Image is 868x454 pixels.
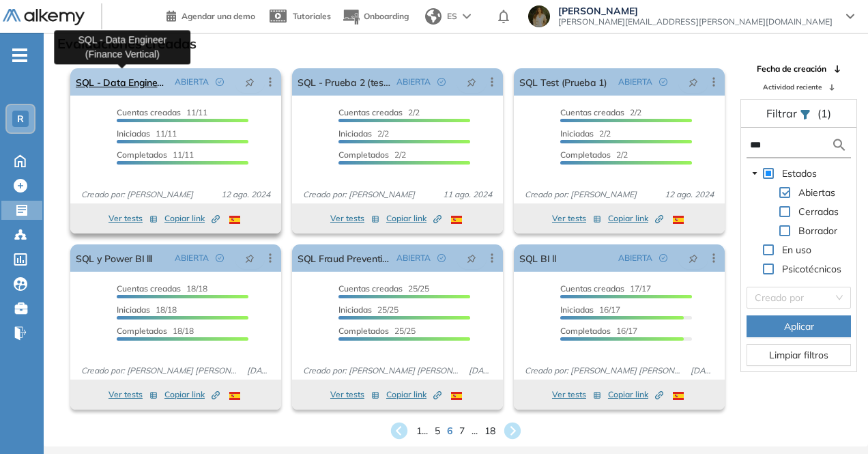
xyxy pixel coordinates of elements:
[330,210,379,227] button: Ver tests
[293,11,331,21] span: Tutoriales
[298,68,391,96] a: SQL - Prueba 2 (test interno)
[117,128,150,139] span: Iniciadas
[338,304,399,315] span: 25/25
[54,30,190,64] div: SQL - Data Engineer (Finance Vertical)
[747,344,851,366] button: Limpiar filtros
[519,365,685,377] span: Creado por: [PERSON_NAME] [PERSON_NAME]
[229,392,240,400] img: ESP
[558,5,833,16] span: [PERSON_NAME]
[484,424,495,438] span: 18
[425,8,442,25] img: world
[560,150,628,160] span: 2/2
[769,347,828,363] span: Limpiar filtros
[560,150,611,160] span: Completados
[608,386,663,403] button: Copiar link
[117,107,181,117] span: Cuentas creadas
[117,128,177,139] span: 11/11
[396,76,431,88] span: ABIERTA
[798,205,839,218] span: Cerradas
[338,150,389,160] span: Completados
[467,76,476,87] span: pushpin
[338,150,406,160] span: 2/2
[437,254,446,262] span: check-circle
[437,188,497,201] span: 11 ago. 2024
[117,150,194,160] span: 11/11
[818,105,831,122] span: (1)
[342,2,409,31] button: Onboarding
[117,304,177,315] span: 18/18
[782,167,817,180] span: Estados
[216,188,276,201] span: 12 ago. 2024
[298,244,391,272] a: SQL Fraud Prevention Analyst
[298,188,420,201] span: Creado por: [PERSON_NAME]
[608,210,663,227] button: Copiar link
[164,210,220,227] button: Copiar link
[757,63,826,75] span: Fecha de creación
[338,283,403,294] span: Cuentas creadas
[678,247,708,269] button: pushpin
[3,9,85,26] img: Logo
[796,184,838,201] span: Abiertas
[685,365,719,377] span: [DATE]
[779,261,844,277] span: Psicotécnicos
[831,137,848,154] img: search icon
[782,263,841,275] span: Psicotécnicos
[437,78,446,86] span: check-circle
[117,326,167,336] span: Completados
[659,78,667,86] span: check-circle
[76,188,199,201] span: Creado por: [PERSON_NAME]
[560,283,624,294] span: Cuentas creadas
[560,283,651,294] span: 17/17
[552,210,601,227] button: Ver tests
[338,283,429,294] span: 25/25
[216,254,224,262] span: check-circle
[447,424,452,438] span: 6
[108,386,158,403] button: Ver tests
[12,54,27,57] i: -
[117,283,207,294] span: 18/18
[167,7,255,23] a: Agendar una demo
[457,71,487,93] button: pushpin
[798,186,835,199] span: Abiertas
[558,16,833,27] span: [PERSON_NAME][EMAIL_ADDRESS][PERSON_NAME][DOMAIN_NAME]
[216,78,224,86] span: check-circle
[447,10,457,23] span: ES
[560,304,594,315] span: Iniciadas
[117,107,207,117] span: 11/11
[796,203,841,220] span: Cerradas
[608,212,663,225] span: Copiar link
[519,244,556,272] a: SQL BI ll
[689,76,698,87] span: pushpin
[182,11,255,21] span: Agendar una demo
[338,326,389,336] span: Completados
[552,386,601,403] button: Ver tests
[117,326,194,336] span: 18/18
[164,212,220,225] span: Copiar link
[451,392,462,400] img: ESP
[779,165,820,182] span: Estados
[386,210,442,227] button: Copiar link
[766,107,800,120] span: Filtrar
[560,304,620,315] span: 16/17
[76,244,152,272] a: SQL y Power BI lll
[386,386,442,403] button: Copiar link
[108,210,158,227] button: Ver tests
[17,113,24,124] span: R
[560,128,594,139] span: Iniciadas
[338,107,420,117] span: 2/2
[175,252,209,264] span: ABIERTA
[673,392,684,400] img: ESP
[763,82,822,92] span: Actividad reciente
[463,14,471,19] img: arrow
[467,253,476,264] span: pushpin
[779,242,814,258] span: En uso
[117,304,150,315] span: Iniciadas
[560,326,611,336] span: Completados
[659,188,719,201] span: 12 ago. 2024
[298,365,463,377] span: Creado por: [PERSON_NAME] [PERSON_NAME]
[386,388,442,401] span: Copiar link
[689,253,698,264] span: pushpin
[618,252,652,264] span: ABIERTA
[117,150,167,160] span: Completados
[245,76,255,87] span: pushpin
